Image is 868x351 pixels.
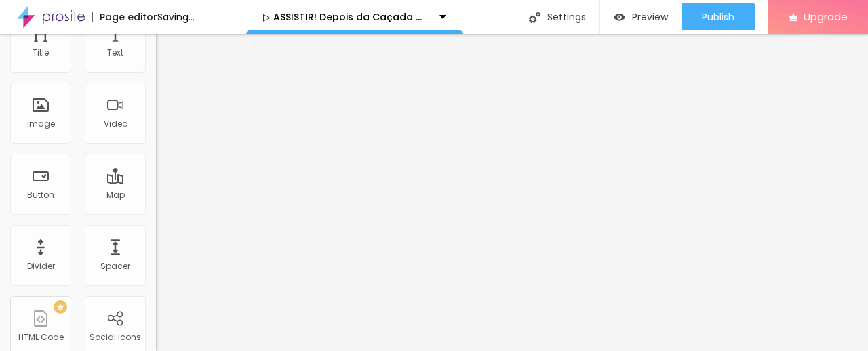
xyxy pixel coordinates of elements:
[27,262,55,271] div: Divider
[157,12,195,22] div: Saving...
[263,12,429,22] p: ▷ ASSISTIR! Depois da Caçada 【2025】 Filme Completo Dublaado Online
[18,333,64,342] div: HTML Code
[100,262,130,271] div: Spacer
[702,12,734,22] span: Publish
[614,12,625,23] img: view-1.svg
[33,48,49,58] div: Title
[600,3,682,30] button: Preview
[104,119,127,129] div: Video
[92,12,157,22] div: Page editor
[27,190,54,200] div: Button
[90,333,141,342] div: Social Icons
[682,3,755,30] button: Publish
[529,12,540,23] img: Icone
[27,119,55,129] div: Image
[106,190,125,200] div: Map
[804,11,848,22] span: Upgrade
[156,34,868,351] iframe: Editor
[632,12,668,22] span: Preview
[107,48,123,58] div: Text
